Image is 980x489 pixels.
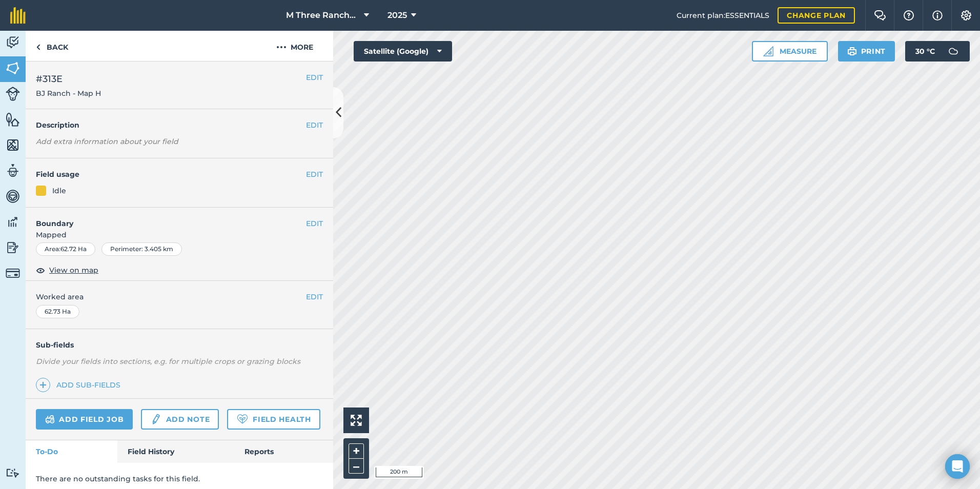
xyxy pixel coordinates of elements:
[349,459,364,474] button: –
[26,208,306,229] h4: Boundary
[847,45,857,57] img: svg+xml;base64,PHN2ZyB4bWxucz0iaHR0cDovL3d3dy53My5vcmcvMjAwMC9zdmciIHdpZHRoPSIxOSIgaGVpZ2h0PSIyNC...
[306,218,323,229] button: EDIT
[36,169,306,180] h4: Field usage
[874,10,886,21] img: Two speech bubbles overlapping with the left bubble in the forefront
[6,137,20,153] img: svg+xml;base64,PHN2ZyB4bWxucz0iaHR0cDovL3d3dy53My5vcmcvMjAwMC9zdmciIHdpZHRoPSI1NiIgaGVpZ2h0PSI2MC...
[6,266,20,280] img: svg+xml;base64,PD94bWwgdmVyc2lvbj0iMS4wIiBlbmNvZGluZz0idXRmLTgiPz4KPCEtLSBHZW5lcmF0b3I6IEFkb2JlIE...
[36,137,178,146] em: Add extra information about your field
[276,41,287,53] img: svg+xml;base64,PHN2ZyB4bWxucz0iaHR0cDovL3d3dy53My5vcmcvMjAwMC9zdmciIHdpZHRoPSIyMCIgaGVpZ2h0PSIyNC...
[26,229,333,240] span: Mapped
[838,41,895,62] button: Print
[306,291,323,302] button: EDIT
[306,72,323,83] button: EDIT
[36,357,300,366] em: Divide your fields into sections, e.g. for multiple crops or grazing blocks
[6,60,20,76] img: svg+xml;base64,PHN2ZyB4bWxucz0iaHR0cDovL3d3dy53My5vcmcvMjAwMC9zdmciIHdpZHRoPSI1NiIgaGVpZ2h0PSI2MC...
[36,378,125,392] a: Add sub-fields
[26,339,333,351] h4: Sub-fields
[6,35,20,50] img: svg+xml;base64,PD94bWwgdmVyc2lvbj0iMS4wIiBlbmNvZGluZz0idXRmLTgiPz4KPCEtLSBHZW5lcmF0b3I6IEFkb2JlIE...
[752,41,828,62] button: Measure
[6,163,20,178] img: svg+xml;base64,PD94bWwgdmVyc2lvbj0iMS4wIiBlbmNvZGluZz0idXRmLTgiPz4KPCEtLSBHZW5lcmF0b3I6IEFkb2JlIE...
[234,440,333,463] a: Reports
[36,473,323,484] p: There are no outstanding tasks for this field.
[49,264,98,276] span: View on map
[150,413,161,425] img: svg+xml;base64,PD94bWwgdmVyc2lvbj0iMS4wIiBlbmNvZGluZz0idXRmLTgiPz4KPCEtLSBHZW5lcmF0b3I6IEFkb2JlIE...
[36,72,101,86] span: #313E
[943,41,964,62] img: svg+xml;base64,PD94bWwgdmVyc2lvbj0iMS4wIiBlbmNvZGluZz0idXRmLTgiPz4KPCEtLSBHZW5lcmF0b3I6IEFkb2JlIE...
[26,31,78,61] a: Back
[387,9,407,22] span: 2025
[778,7,855,24] a: Change plan
[36,264,98,276] button: View on map
[349,443,364,459] button: +
[6,240,20,255] img: svg+xml;base64,PD94bWwgdmVyc2lvbj0iMS4wIiBlbmNvZGluZz0idXRmLTgiPz4KPCEtLSBHZW5lcmF0b3I6IEFkb2JlIE...
[26,440,117,463] a: To-Do
[960,10,972,21] img: A cog icon
[351,415,362,426] img: Four arrows, one pointing top left, one top right, one bottom right and the last bottom left
[39,379,47,391] img: svg+xml;base64,PHN2ZyB4bWxucz0iaHR0cDovL3d3dy53My5vcmcvMjAwMC9zdmciIHdpZHRoPSIxNCIgaGVpZ2h0PSIyNC...
[306,169,323,180] button: EDIT
[10,7,26,24] img: fieldmargin Logo
[932,9,943,22] img: svg+xml;base64,PHN2ZyB4bWxucz0iaHR0cDovL3d3dy53My5vcmcvMjAwMC9zdmciIHdpZHRoPSIxNyIgaGVpZ2h0PSIxNy...
[6,214,20,230] img: svg+xml;base64,PD94bWwgdmVyc2lvbj0iMS4wIiBlbmNvZGluZz0idXRmLTgiPz4KPCEtLSBHZW5lcmF0b3I6IEFkb2JlIE...
[6,87,20,101] img: svg+xml;base64,PD94bWwgdmVyc2lvbj0iMS4wIiBlbmNvZGluZz0idXRmLTgiPz4KPCEtLSBHZW5lcmF0b3I6IEFkb2JlIE...
[6,189,20,204] img: svg+xml;base64,PD94bWwgdmVyc2lvbj0iMS4wIiBlbmNvZGluZz0idXRmLTgiPz4KPCEtLSBHZW5lcmF0b3I6IEFkb2JlIE...
[945,454,970,479] div: Open Intercom Messenger
[256,31,333,61] button: More
[915,41,935,62] span: 30 ° C
[36,119,323,131] h4: Description
[36,88,101,98] span: BJ Ranch - Map H
[36,264,45,276] img: svg+xml;base64,PHN2ZyB4bWxucz0iaHR0cDovL3d3dy53My5vcmcvMjAwMC9zdmciIHdpZHRoPSIxOCIgaGVpZ2h0PSIyNC...
[677,10,769,21] span: Current plan : ESSENTIALS
[763,46,773,56] img: Ruler icon
[6,468,20,478] img: svg+xml;base64,PD94bWwgdmVyc2lvbj0iMS4wIiBlbmNvZGluZz0idXRmLTgiPz4KPCEtLSBHZW5lcmF0b3I6IEFkb2JlIE...
[36,291,323,302] span: Worked area
[45,413,55,425] img: svg+xml;base64,PD94bWwgdmVyc2lvbj0iMS4wIiBlbmNvZGluZz0idXRmLTgiPz4KPCEtLSBHZW5lcmF0b3I6IEFkb2JlIE...
[286,9,360,22] span: M Three Ranches LLC
[52,185,66,196] div: Idle
[6,112,20,127] img: svg+xml;base64,PHN2ZyB4bWxucz0iaHR0cDovL3d3dy53My5vcmcvMjAwMC9zdmciIHdpZHRoPSI1NiIgaGVpZ2h0PSI2MC...
[36,409,133,430] a: Add field job
[36,41,40,53] img: svg+xml;base64,PHN2ZyB4bWxucz0iaHR0cDovL3d3dy53My5vcmcvMjAwMC9zdmciIHdpZHRoPSI5IiBoZWlnaHQ9IjI0Ii...
[903,10,915,21] img: A question mark icon
[905,41,970,62] button: 30 °C
[117,440,234,463] a: Field History
[36,242,95,256] div: Area : 62.72 Ha
[36,305,79,318] div: 62.73 Ha
[141,409,219,430] a: Add note
[227,409,320,430] a: Field Health
[354,41,452,62] button: Satellite (Google)
[101,242,182,256] div: Perimeter : 3.405 km
[306,119,323,131] button: EDIT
